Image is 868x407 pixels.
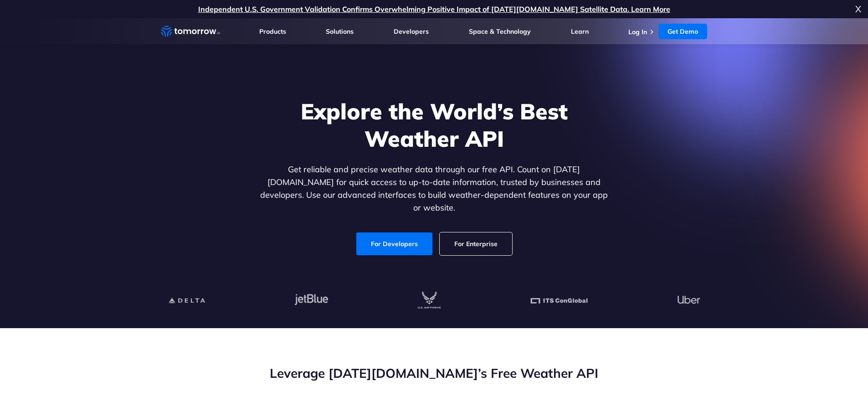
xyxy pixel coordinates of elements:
a: Learn [571,27,589,36]
a: Log In [628,28,647,36]
p: Get reliable and precise weather data through our free API. Count on [DATE][DOMAIN_NAME] for quic... [258,163,610,214]
a: Space & Technology [469,27,531,36]
a: Products [259,27,286,36]
a: Get Demo [658,24,707,39]
h2: Leverage [DATE][DOMAIN_NAME]’s Free Weather API [161,365,708,382]
a: For Enterprise [440,232,512,255]
h1: Explore the World’s Best Weather API [258,98,610,152]
a: Developers [394,27,429,36]
a: Home link [161,25,220,38]
a: For Developers [356,232,432,255]
a: Independent U.S. Government Validation Confirms Overwhelming Positive Impact of [DATE][DOMAIN_NAM... [198,5,670,14]
a: Solutions [326,27,354,36]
